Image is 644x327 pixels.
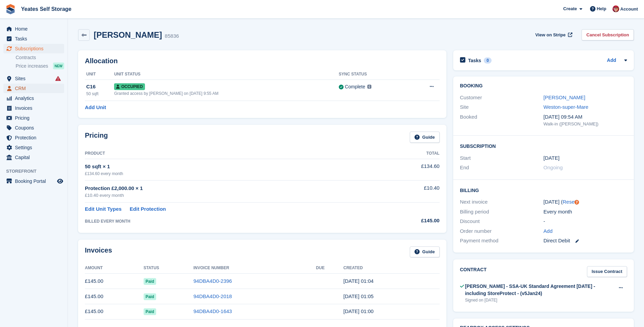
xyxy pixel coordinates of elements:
th: Invoice Number [194,263,316,274]
h2: Allocation [85,57,440,65]
a: Guide [410,246,440,258]
img: Wendie Tanner [612,5,619,12]
a: menu [3,44,64,53]
div: Complete [345,83,365,90]
td: £10.40 [374,180,439,203]
a: Price increases NEW [16,62,64,70]
div: Next invoice [460,198,544,206]
div: £145.00 [374,217,439,225]
td: £145.00 [85,304,144,319]
a: menu [3,84,64,93]
time: 2025-06-03 00:00:00 UTC [544,154,559,162]
time: 2025-08-03 00:04:16 UTC [344,278,374,284]
span: Help [597,5,606,12]
div: Protection £2,000.00 × 1 [85,185,374,192]
div: [PERSON_NAME] - SSA-UK Standard Agreement [DATE] - including StoreProtect - (v5Jan24) [465,283,614,297]
img: icon-info-grey-7440780725fd019a000dd9b08b2336e03edf1995a4989e88bcd33f0948082b44.svg [367,85,371,89]
div: Tooltip anchor [574,199,580,205]
span: Analytics [15,93,56,103]
div: C16 [86,83,114,91]
h2: [PERSON_NAME] [94,30,162,39]
span: Occupied [114,83,145,90]
img: stora-icon-8386f47178a22dfd0bd8f6a31ec36ba5ce8667c1dd55bd0f319d3a0aa187defe.svg [5,4,16,14]
a: Preview store [56,177,64,185]
a: Guide [410,132,440,143]
div: Booked [460,113,544,127]
div: Signed on [DATE] [465,297,614,303]
h2: Billing [460,187,627,193]
div: Walk-in ([PERSON_NAME]) [544,121,627,127]
div: Order number [460,227,544,235]
div: Billing period [460,208,544,216]
a: Contracts [16,54,64,61]
span: Home [15,24,56,34]
td: £145.00 [85,289,144,304]
a: Issue Contract [587,266,627,277]
span: CRM [15,84,56,93]
span: Ongoing [544,165,563,170]
time: 2025-06-03 00:00:28 UTC [344,308,374,314]
div: 85836 [165,32,179,40]
a: menu [3,34,64,44]
th: Amount [85,263,144,274]
div: Customer [460,94,544,102]
a: Edit Unit Types [85,205,122,213]
span: View on Stripe [535,32,566,38]
a: Yeates Self Storage [18,3,74,15]
div: Start [460,154,544,162]
span: Account [620,6,638,13]
th: Created [344,263,440,274]
th: Product [85,148,374,159]
span: Paid [144,308,156,315]
i: Smart entry sync failures have occurred [55,76,61,81]
span: Tasks [15,34,56,44]
a: menu [3,133,64,142]
div: NEW [53,63,64,69]
span: Paid [144,293,156,300]
div: Every month [544,208,627,216]
div: Discount [460,218,544,225]
div: Payment method [460,237,544,245]
span: Paid [144,278,156,285]
div: £10.40 every month [85,192,374,199]
a: menu [3,74,64,83]
span: Coupons [15,123,56,133]
a: menu [3,153,64,162]
div: Direct Debit [544,237,627,245]
div: Site [460,103,544,111]
h2: Tasks [468,57,481,64]
a: menu [3,176,64,186]
div: End [460,164,544,172]
span: Booking Portal [15,176,56,186]
div: 0 [484,57,492,64]
div: £134.60 every month [85,171,374,177]
div: - [544,218,627,225]
time: 2025-07-03 00:05:08 UTC [344,293,374,299]
a: Add [607,57,616,65]
a: menu [3,103,64,113]
h2: Contract [460,266,487,277]
span: Sites [15,74,56,83]
a: 94DBA4D0-2018 [194,293,232,299]
span: Create [563,5,577,12]
th: Unit [85,69,114,80]
span: Protection [15,133,56,142]
span: Capital [15,153,56,162]
th: Total [374,148,439,159]
a: View on Stripe [533,29,574,40]
h2: Subscription [460,142,627,149]
td: £134.60 [374,159,439,180]
h2: Pricing [85,132,108,143]
span: Subscriptions [15,44,56,53]
a: Cancel Subscription [582,29,634,40]
th: Due [316,263,344,274]
h2: Booking [460,83,627,89]
a: 94DBA4D0-2396 [194,278,232,284]
span: Storefront [6,168,68,175]
span: Pricing [15,113,56,123]
a: menu [3,123,64,133]
div: [DATE] ( ) [544,198,627,206]
span: Invoices [15,103,56,113]
a: menu [3,143,64,152]
div: [DATE] 09:54 AM [544,113,627,121]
